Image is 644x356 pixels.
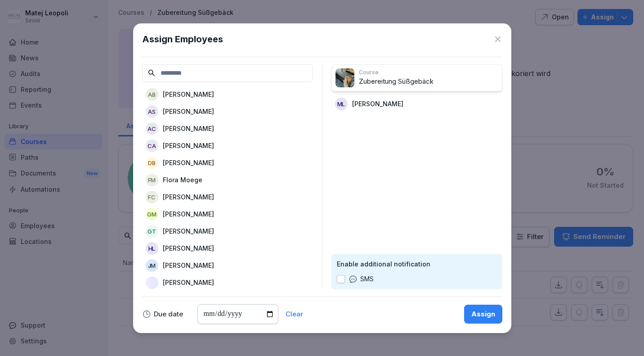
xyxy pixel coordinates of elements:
[352,99,403,108] p: [PERSON_NAME]
[359,77,498,87] p: Zubereitung Süßgebäck
[146,88,158,101] div: AB
[163,158,214,167] p: [PERSON_NAME]
[146,174,158,186] div: FM
[146,105,158,118] div: AS
[163,192,214,202] p: [PERSON_NAME]
[335,98,348,110] div: ML
[163,175,202,185] p: Flora Moege
[163,209,214,219] p: [PERSON_NAME]
[146,191,158,203] div: FC
[146,225,158,238] div: GT
[142,32,223,46] h1: Assign Employees
[464,305,502,324] button: Assign
[337,259,497,269] p: Enable additional notification
[163,107,214,116] p: [PERSON_NAME]
[146,276,158,289] img: ia3zw4ydat6vmnm4pjigb6sd.png
[286,311,303,317] button: Clear
[163,261,214,270] p: [PERSON_NAME]
[163,226,214,236] p: [PERSON_NAME]
[163,124,214,133] p: [PERSON_NAME]
[154,311,183,317] p: Due date
[146,259,158,272] div: JM
[146,242,158,255] div: HL
[163,90,214,99] p: [PERSON_NAME]
[163,243,214,253] p: [PERSON_NAME]
[146,157,158,169] div: DB
[146,208,158,221] div: GM
[163,278,214,287] p: [PERSON_NAME]
[146,122,158,135] div: AC
[471,309,495,319] div: Assign
[163,141,214,150] p: [PERSON_NAME]
[360,274,374,284] p: SMS
[359,68,498,77] p: Course
[146,140,158,152] div: CA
